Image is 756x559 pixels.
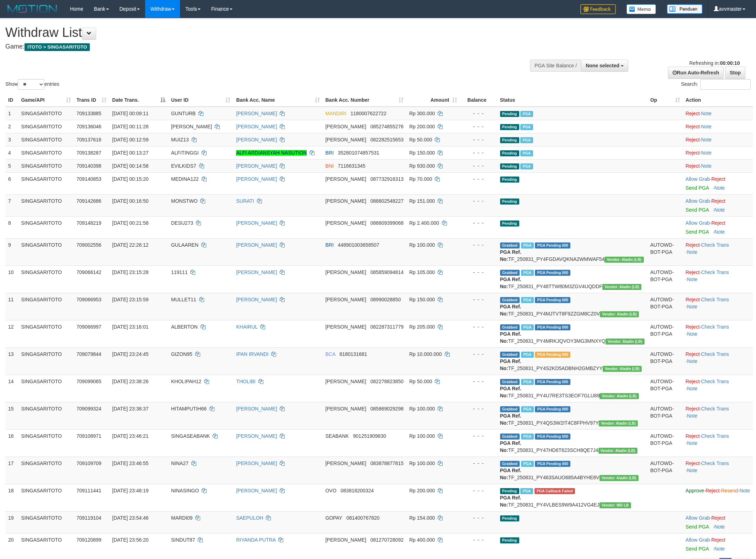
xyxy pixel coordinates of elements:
span: [DATE] 23:15:28 [112,269,148,275]
a: Check Trans [701,433,729,439]
span: Grabbed [500,352,520,358]
td: AUTOWD-BOT-PGA [647,375,683,402]
span: Rp 100.000 [409,242,435,248]
span: 709066997 [77,324,102,330]
td: · [683,133,753,146]
td: TF_250831_PY4U7RE3TS3EOF7GLU89 [497,375,647,402]
a: [PERSON_NAME] [236,137,277,142]
td: SINGASARITOTO [18,146,73,159]
span: Pending [500,124,519,130]
td: 13 [5,347,18,375]
a: Note [701,124,712,129]
td: AUTOWD-BOT-PGA [647,293,683,320]
span: [DATE] 23:15:59 [112,297,148,302]
span: Marked by avvmaster [521,352,533,358]
th: Status [497,94,647,107]
td: 7 [5,194,18,216]
td: · [683,172,753,194]
span: Pending [500,177,519,183]
span: Copy 1180007622722 to clipboard [351,111,387,116]
span: Pending [500,137,519,143]
span: Copy 8180131681 to clipboard [339,351,367,357]
td: SINGASARITOTO [18,320,73,347]
a: [PERSON_NAME] [236,124,277,129]
h4: Game: [5,43,497,50]
a: Reject [686,351,700,357]
a: Reject [686,406,700,412]
td: · · [683,320,753,347]
span: [DATE] 00:16:50 [112,198,148,204]
td: · [683,107,753,120]
b: PGA Ref. No: [500,331,521,344]
span: [DATE] 00:21:58 [112,220,148,226]
span: None selected [586,63,619,68]
a: RIYANDA PUTRA [236,537,275,543]
span: Pending [500,163,519,169]
td: · · [683,238,753,265]
span: [DATE] 00:13:27 [112,150,148,156]
span: Copy 7116631345 to clipboard [338,163,366,169]
input: Search: [700,79,751,90]
span: [PERSON_NAME] [325,297,366,302]
a: Reject [686,433,700,439]
span: Marked by avvmaster [521,297,533,303]
b: PGA Ref. No: [500,276,521,289]
span: PGA Pending [535,242,570,248]
td: TF_250831_PY4MJTVT8F9ZZGM8CZ0V [497,293,647,320]
td: SINGASARITOTO [18,172,73,194]
img: MOTION_logo.png [5,4,59,14]
span: Rp 50.000 [409,137,432,142]
th: User ID: activate to sort column ascending [168,94,233,107]
span: PGA Pending [535,297,570,303]
span: Rp 10.000.000 [409,351,442,357]
strong: 00:00:10 [720,60,740,66]
img: panduan.png [667,4,702,14]
a: Note [687,358,697,364]
td: 10 [5,265,18,293]
span: GUNTURB [171,111,196,116]
b: PGA Ref. No: [500,304,521,317]
th: ID [5,94,18,107]
span: [PERSON_NAME] [325,269,366,275]
span: [DATE] 00:09:11 [112,111,148,116]
span: Marked by avvmaster [520,137,533,143]
th: Bank Acc. Number: activate to sort column ascending [323,94,406,107]
span: Grabbed [500,242,520,248]
td: 5 [5,159,18,172]
a: Resend [721,488,738,493]
td: · [683,216,753,238]
span: Pending [500,199,519,205]
span: PGA Pending [535,352,570,358]
td: SINGASARITOTO [18,265,73,293]
th: Balance [460,94,497,107]
a: Approve [686,488,704,493]
td: 8 [5,216,18,238]
span: [DATE] 00:11:28 [112,124,148,129]
td: · · [683,265,753,293]
span: 119111 [171,269,188,275]
span: Marked by avvmaster [520,111,533,117]
a: Note [687,331,697,337]
a: [PERSON_NAME] [236,176,277,182]
span: Copy 082287311779 to clipboard [371,324,404,330]
td: · [683,120,753,133]
span: Marked by avvmaster [520,163,533,169]
span: Grabbed [500,270,520,276]
a: [PERSON_NAME] [236,433,277,439]
td: AUTOWD-BOT-PGA [647,238,683,265]
span: Copy 082282515653 to clipboard [371,137,404,142]
a: [PERSON_NAME] [236,242,277,248]
a: SURATI [236,198,254,204]
a: [PERSON_NAME] [236,297,277,302]
a: Send PGA [686,207,709,213]
a: SAEPULOH [236,515,263,521]
a: Reject [711,515,725,521]
span: [DATE] 23:16:01 [112,324,148,330]
span: Copy 08990028850 to clipboard [371,297,401,302]
a: Check Trans [701,351,729,357]
b: PGA Ref. No: [500,249,521,262]
td: 9 [5,238,18,265]
a: Allow Grab [686,176,710,182]
a: Note [714,207,725,213]
a: Reject [686,242,700,248]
